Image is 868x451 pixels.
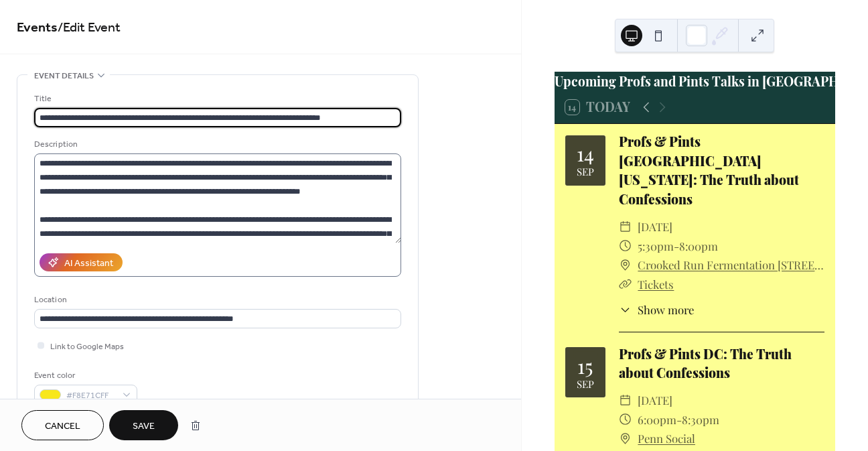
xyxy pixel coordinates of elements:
[638,237,674,256] span: 5:30pm
[638,410,676,430] span: 6:00pm
[619,391,632,410] div: ​
[34,137,399,151] div: Description
[619,302,695,318] button: ​Show more
[34,369,135,383] div: Event color
[577,143,594,164] div: 14
[638,277,674,292] a: Tickets
[682,410,719,430] span: 8:30pm
[619,275,632,294] div: ​
[64,257,113,271] div: AI Assistant
[17,15,58,41] a: Events
[45,420,80,434] span: Cancel
[34,293,399,307] div: Location
[619,345,792,382] a: Profs & Pints DC: The Truth about Confessions
[619,133,799,208] a: Profs & Pints [GEOGRAPHIC_DATA][US_STATE]: The Truth about Confessions
[676,410,682,430] span: -
[577,356,593,376] div: 15
[619,429,632,448] div: ​
[109,410,178,440] button: Save
[50,340,124,354] span: Link to Google Maps
[674,237,679,256] span: -
[577,167,594,177] div: Sep
[66,389,116,403] span: #F8E71CFF
[638,302,694,318] span: Show more
[40,253,123,271] button: AI Assistant
[619,410,632,430] div: ​
[577,379,594,389] div: Sep
[555,72,835,91] div: Upcoming Profs and Pints Talks in [GEOGRAPHIC_DATA][US_STATE]
[34,92,399,106] div: Title
[638,429,695,448] a: Penn Social
[21,410,104,440] button: Cancel
[638,217,672,237] span: [DATE]
[34,69,94,83] span: Event details
[638,391,672,410] span: [DATE]
[638,255,824,275] a: Crooked Run Fermentation [STREET_ADDRESS][PERSON_NAME][PERSON_NAME]
[619,302,632,318] div: ​
[619,255,632,275] div: ​
[619,237,632,256] div: ​
[58,15,121,41] span: / Edit Event
[133,420,155,434] span: Save
[679,237,718,256] span: 8:00pm
[619,217,632,237] div: ​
